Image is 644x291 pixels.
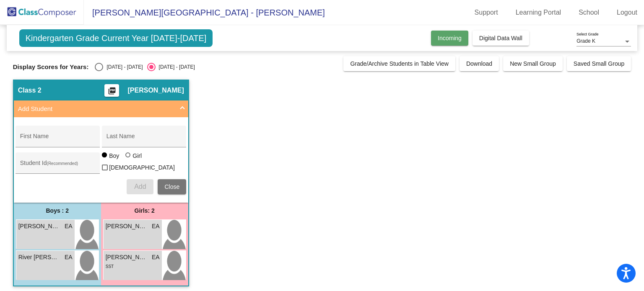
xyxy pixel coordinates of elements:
[510,60,556,67] span: New Small Group
[13,63,89,71] span: Display Scores for Years:
[460,56,499,71] button: Download
[109,162,175,173] span: [DEMOGRAPHIC_DATA]
[574,60,624,67] span: Saved Small Group
[101,203,188,219] div: Girls: 2
[106,253,148,262] span: [PERSON_NAME]
[438,35,462,41] span: Incoming
[132,152,142,160] div: Girl
[127,86,184,95] span: [PERSON_NAME]
[158,179,186,194] button: Close
[156,63,195,71] div: [DATE] - [DATE]
[152,253,160,262] span: EA
[18,104,174,114] mat-panel-title: Add Student
[503,56,563,71] button: New Small Group
[134,183,146,190] span: Add
[18,253,60,262] span: River [PERSON_NAME]
[106,264,114,269] span: SST
[466,60,492,67] span: Download
[610,6,644,19] a: Logout
[106,136,182,143] input: Last Name
[468,6,505,19] a: Support
[164,183,179,190] span: Close
[14,100,188,117] mat-expansion-panel-header: Add Student
[18,222,60,231] span: [PERSON_NAME]
[350,60,449,67] span: Grade/Archive Students in Table View
[431,31,468,46] button: Incoming
[103,63,143,71] div: [DATE] - [DATE]
[576,38,595,44] span: Grade K
[567,56,631,71] button: Saved Small Group
[107,87,117,98] mat-icon: picture_as_pdf
[509,6,568,19] a: Learning Portal
[20,136,96,143] input: First Name
[14,117,188,202] div: Add Student
[104,84,119,97] button: Print Students Details
[65,222,73,231] span: EA
[343,56,455,71] button: Grade/Archive Students in Table View
[19,29,213,47] span: Kindergarten Grade Current Year [DATE]-[DATE]
[152,222,160,231] span: EA
[106,222,148,231] span: [PERSON_NAME] [PERSON_NAME]
[14,203,101,219] div: Boys : 2
[18,86,42,95] span: Class 2
[473,31,529,46] button: Digital Data Wall
[109,152,119,160] div: Boy
[95,63,195,71] mat-radio-group: Select an option
[84,6,325,19] span: [PERSON_NAME][GEOGRAPHIC_DATA] - [PERSON_NAME]
[572,6,606,19] a: School
[479,35,522,41] span: Digital Data Wall
[65,253,73,262] span: EA
[20,163,96,170] input: Student Id
[127,179,153,194] button: Add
